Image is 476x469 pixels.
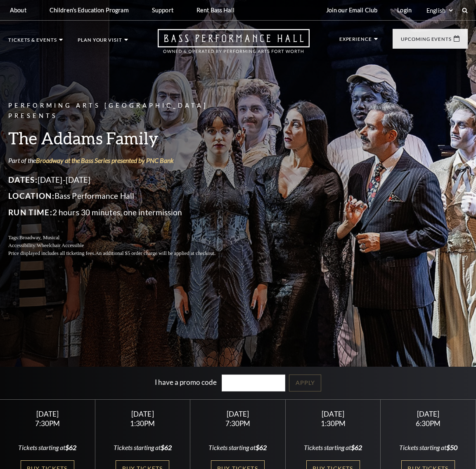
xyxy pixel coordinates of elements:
p: Children's Education Program [50,7,129,14]
span: $62 [65,443,76,451]
p: [DATE]-[DATE] [8,173,235,186]
span: $62 [351,443,362,451]
p: About [10,7,26,14]
span: An additional $5 order charge will be applied at checkout. [95,250,216,256]
div: 6:30PM [391,420,466,427]
div: [DATE] [296,410,371,418]
p: Upcoming Events [401,37,452,46]
span: $50 [446,443,457,451]
p: Rent Bass Hall [197,7,234,14]
span: $62 [256,443,267,451]
div: 7:30PM [10,420,85,427]
span: Wheelchair Accessible [37,243,84,248]
p: Accessibility: [8,242,235,250]
p: Support [152,7,173,14]
p: Bass Performance Hall [8,189,235,203]
p: Price displayed includes all ticketing fees. [8,250,235,257]
div: Tickets starting at [200,443,275,452]
span: Dates: [8,175,38,184]
div: [DATE] [10,410,85,418]
span: Run Time: [8,207,52,217]
p: Tags: [8,234,235,242]
span: Location: [8,191,54,200]
p: Experience [339,37,372,46]
label: I have a promo code [155,378,217,387]
div: Tickets starting at [105,443,180,452]
p: Part of the [8,156,235,165]
p: 2 hours 30 minutes, one intermission [8,206,235,219]
h3: The Addams Family [8,127,235,148]
span: Broadway, Musical [19,235,59,240]
div: 1:30PM [105,420,180,427]
div: Tickets starting at [391,443,466,452]
div: 7:30PM [200,420,275,427]
div: [DATE] [391,410,466,418]
p: Tickets & Events [8,38,57,47]
p: Plan Your Visit [78,38,122,47]
select: Select: [425,7,454,14]
a: Broadway at the Bass Series presented by PNC Bank [36,156,174,164]
p: Performing Arts [GEOGRAPHIC_DATA] Presents [8,101,235,121]
div: [DATE] [200,410,275,418]
div: [DATE] [105,410,180,418]
div: 1:30PM [296,420,371,427]
div: Tickets starting at [296,443,371,452]
span: $62 [161,443,172,451]
div: Tickets starting at [10,443,85,452]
